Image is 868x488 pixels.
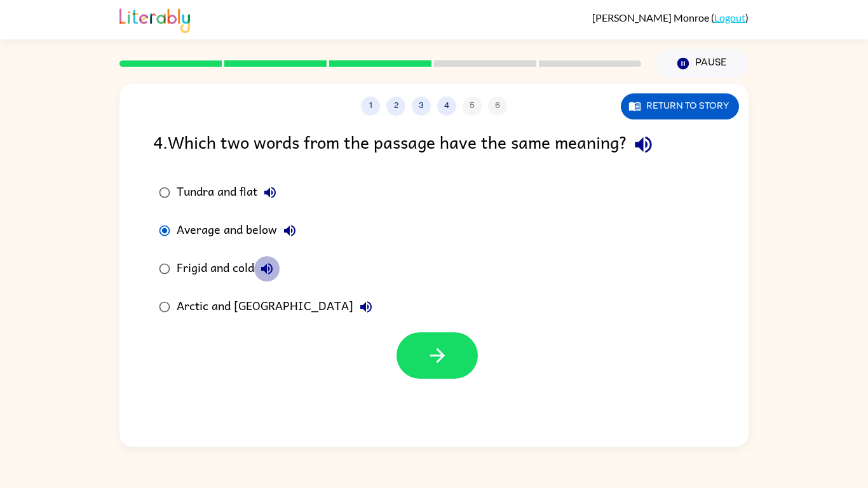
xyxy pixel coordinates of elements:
button: Pause [656,49,749,78]
span: [PERSON_NAME] Monroe [592,11,711,24]
div: ( ) [592,11,749,24]
button: Arctic and [GEOGRAPHIC_DATA] [353,294,379,320]
div: Average and below [177,218,302,243]
a: Logout [714,11,745,24]
div: Arctic and [GEOGRAPHIC_DATA] [177,294,379,320]
button: Frigid and cold [254,256,280,281]
button: 1 [361,97,380,116]
div: 4 . Which two words from the passage have the same meaning? [153,128,715,161]
div: Tundra and flat [177,180,283,205]
button: Return to story [621,93,739,119]
button: Average and below [277,218,302,243]
button: 2 [386,97,405,116]
div: Frigid and cold [177,256,280,281]
button: 3 [412,97,431,116]
button: 4 [437,97,456,116]
img: Literably [119,5,190,33]
button: Tundra and flat [257,180,283,205]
